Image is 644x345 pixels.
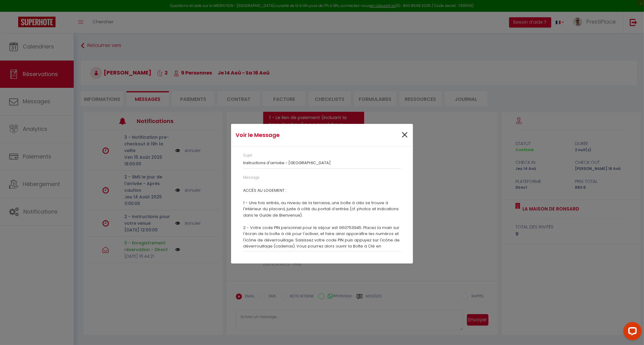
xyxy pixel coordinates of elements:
[243,161,401,165] h3: Instructions d'arrivée - [GEOGRAPHIC_DATA]
[619,320,644,345] iframe: LiveChat chat widget
[236,131,348,139] h4: Voir le Message
[243,153,252,158] label: Sujet
[401,129,408,142] button: Close
[243,175,260,181] label: Message
[401,126,408,144] span: ×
